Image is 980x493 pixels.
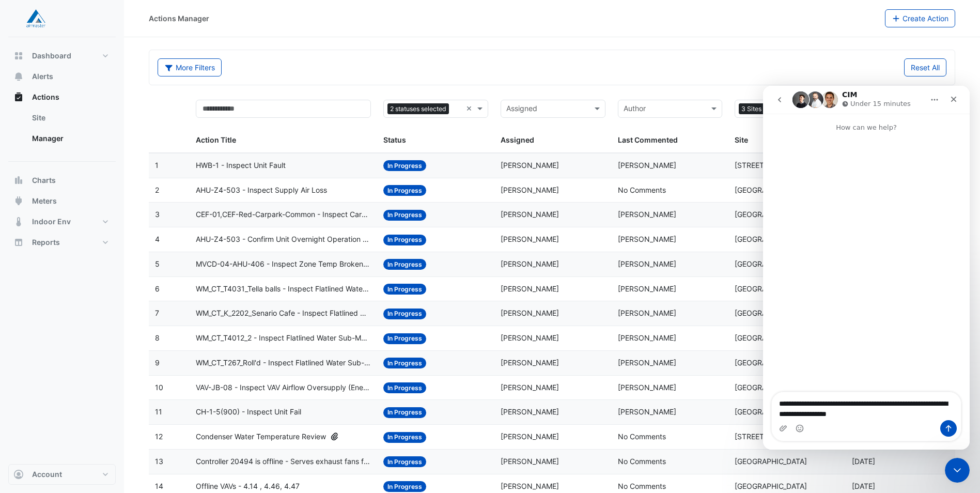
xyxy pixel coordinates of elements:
[618,432,666,441] span: No Comments
[149,13,209,24] div: Actions Manager
[501,186,559,194] span: [PERSON_NAME]
[735,383,807,392] span: [GEOGRAPHIC_DATA]
[735,432,861,441] span: [STREET_ADDRESS][PERSON_NAME]
[8,211,116,232] button: Indoor Env
[8,464,116,485] button: Account
[618,457,666,466] span: No Comments
[155,383,163,392] span: 10
[155,161,159,170] span: 1
[196,357,371,369] span: WM_CT_T267_Roll'd - Inspect Flatlined Water Sub-Meter
[155,284,160,293] span: 6
[383,358,426,368] span: In Progress
[8,170,116,191] button: Charts
[852,482,875,490] span: 2025-04-08T11:53:18.178
[618,482,666,490] span: No Comments
[196,135,236,144] span: Action Title
[501,333,559,342] span: [PERSON_NAME]
[945,458,970,483] iframe: Intercom live chat
[13,217,24,227] app-icon: Indoor Env
[904,58,946,76] button: Reset All
[196,258,371,270] span: MVCD-04-AHU-406 - Inspect Zone Temp Broken Sensor
[383,407,426,418] span: In Progress
[24,128,116,149] a: Manager
[735,333,807,342] span: [GEOGRAPHIC_DATA]
[196,406,301,418] span: CH-1-5(900) - Inspect Unit Fail
[618,259,676,268] span: [PERSON_NAME]
[155,482,163,490] span: 14
[32,71,53,82] span: Alerts
[501,482,559,490] span: [PERSON_NAME]
[13,92,24,102] app-icon: Actions
[196,160,286,172] span: HWB-1 - Inspect Unit Fault
[155,235,160,243] span: 4
[196,332,371,344] span: WM_CT_T4012_2 - Inspect Flatlined Water Sub-Meter
[155,457,163,466] span: 13
[618,383,676,392] span: [PERSON_NAME]
[735,210,807,219] span: [GEOGRAPHIC_DATA]
[13,196,24,206] app-icon: Meters
[466,103,475,115] span: Clear
[13,71,24,82] app-icon: Alerts
[735,259,807,268] span: [GEOGRAPHIC_DATA]
[618,210,676,219] span: [PERSON_NAME]
[196,481,300,492] span: Offline VAVs - 4.14 , 4.46, 4.47
[12,8,59,29] img: Company Logo
[196,456,371,468] span: Controller 20494 is offline - Serves exhaust fans for the DJ and SUW Substation
[735,135,748,144] span: Site
[735,309,807,317] span: [GEOGRAPHIC_DATA]
[155,358,160,367] span: 9
[13,51,24,61] app-icon: Dashboard
[383,333,426,344] span: In Progress
[383,481,426,492] span: In Progress
[8,87,116,107] button: Actions
[501,383,559,392] span: [PERSON_NAME]
[501,358,559,367] span: [PERSON_NAME]
[501,235,559,243] span: [PERSON_NAME]
[32,469,62,480] span: Account
[155,186,159,194] span: 2
[618,235,676,243] span: [PERSON_NAME]
[8,232,116,253] button: Reports
[501,309,559,317] span: [PERSON_NAME]
[155,259,160,268] span: 5
[501,432,559,441] span: [PERSON_NAME]
[618,333,676,342] span: [PERSON_NAME]
[735,407,807,416] span: [GEOGRAPHIC_DATA]
[501,457,559,466] span: [PERSON_NAME]
[618,358,676,367] span: [PERSON_NAME]
[13,175,24,186] app-icon: Charts
[735,482,807,490] span: [GEOGRAPHIC_DATA]
[8,191,116,211] button: Meters
[383,382,426,393] span: In Progress
[158,58,222,76] button: More Filters
[155,333,160,342] span: 8
[885,9,956,27] button: Create Action
[383,309,426,319] span: In Progress
[618,309,676,317] span: [PERSON_NAME]
[383,135,406,144] span: Status
[196,431,326,443] span: Condenser Water Temperature Review
[618,135,678,144] span: Last Commented
[155,309,159,317] span: 7
[196,234,371,245] span: AHU-Z4-503 - Confirm Unit Overnight Operation (Energy Waste)
[383,259,426,270] span: In Progress
[618,407,676,416] span: [PERSON_NAME]
[383,456,426,467] span: In Progress
[32,237,60,248] span: Reports
[618,284,676,293] span: [PERSON_NAME]
[383,432,426,443] span: In Progress
[735,235,807,243] span: [GEOGRAPHIC_DATA]
[13,237,24,248] app-icon: Reports
[8,45,116,66] button: Dashboard
[196,184,327,196] span: AHU-Z4-503 - Inspect Supply Air Loss
[383,284,426,295] span: In Progress
[383,235,426,245] span: In Progress
[32,175,56,186] span: Charts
